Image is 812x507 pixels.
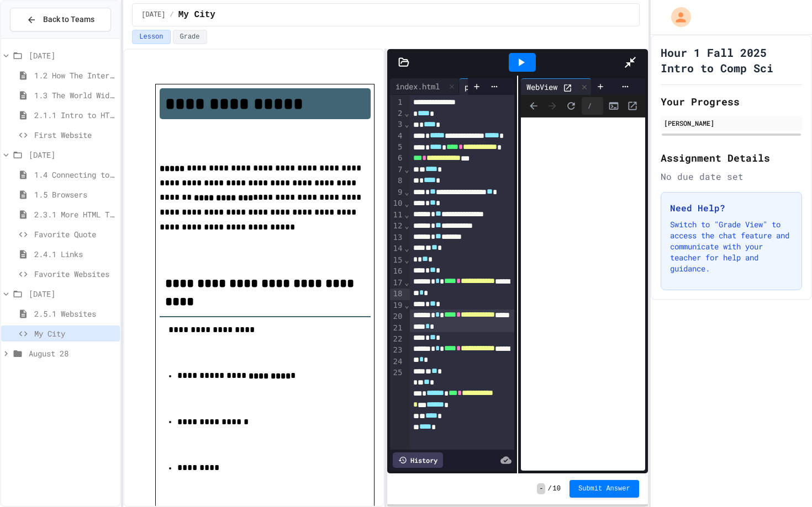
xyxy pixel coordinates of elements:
span: Back to Teams [43,14,94,25]
span: [DATE] [29,50,115,61]
button: Refresh [563,98,579,114]
div: 23 [390,345,404,356]
button: Console [605,98,622,114]
div: 25 [390,367,404,378]
div: index.html [390,78,459,95]
span: [DATE] [29,288,115,300]
p: Switch to "Grade View" to access the chat feature and communicate with your teacher for help and ... [670,219,793,274]
div: My Account [660,4,694,30]
div: 4 [390,131,404,142]
div: 19 [390,300,404,311]
div: [PERSON_NAME] [664,118,799,128]
span: 1.5 Browsers [34,189,115,200]
span: Fold line [404,199,409,208]
div: WebView [521,81,563,93]
div: 9 [390,187,404,198]
button: Grade [173,30,207,44]
iframe: Web Preview [521,118,645,471]
span: Fold line [404,244,409,253]
span: 10 [553,484,561,493]
span: Fold line [404,301,409,309]
div: 15 [390,255,404,266]
span: Fold line [404,165,409,174]
div: / [582,97,603,115]
div: 5 [390,142,404,153]
div: 10 [390,198,404,209]
div: index.html [390,81,445,92]
span: [DATE] [29,149,115,161]
span: Fold line [404,221,409,230]
div: History [393,452,443,468]
span: 1.2 How The Internet Works [34,70,115,81]
div: 24 [390,356,404,367]
span: 1.4 Connecting to a Website [34,169,115,180]
div: 2 [390,108,404,119]
div: 16 [390,266,404,277]
div: 13 [390,232,404,243]
span: Fold line [404,255,409,264]
span: Fold line [404,120,409,129]
div: page2.html [459,78,528,95]
h2: Assignment Details [661,150,802,166]
div: 3 [390,119,404,130]
span: Favorite Quote [34,228,115,240]
div: 18 [390,289,404,300]
span: / [170,10,174,19]
h1: Hour 1 Fall 2025 Intro to Comp Sci [661,45,802,76]
div: No due date set [661,170,802,183]
div: 14 [390,243,404,254]
div: 20 [390,311,404,322]
span: First Website [34,129,115,141]
span: Submit Answer [578,484,630,493]
span: 2.4.1 Links [34,248,115,260]
span: 2.3.1 More HTML Tags [34,209,115,220]
span: - [537,483,545,494]
span: 2.1.1 Intro to HTML [34,109,115,121]
div: page2.html [459,81,514,93]
h2: Your Progress [661,94,802,109]
span: Back [525,98,542,114]
span: My City [178,8,215,22]
div: 21 [390,323,404,334]
span: 1.3 The World Wide Web [34,89,115,101]
button: Submit Answer [570,480,639,498]
span: Forward [544,98,561,114]
span: August 28 [29,348,115,359]
button: Open in new tab [624,98,641,114]
div: 11 [390,210,404,221]
div: WebView [521,78,592,95]
div: 6 [390,153,404,164]
span: Fold line [404,109,409,118]
span: 2.5.1 Websites [34,308,115,319]
span: [DATE] [141,10,165,19]
div: 12 [390,221,404,232]
span: Favorite Websites [34,268,115,280]
button: Lesson [132,30,170,44]
span: Fold line [404,188,409,196]
div: 17 [390,277,404,289]
h3: Need Help? [670,201,793,215]
button: Back to Teams [10,8,111,31]
span: My City [34,328,115,339]
div: 1 [390,97,404,108]
div: 22 [390,334,404,345]
span: Fold line [404,210,409,219]
div: 7 [390,164,404,175]
span: Fold line [404,278,409,287]
span: / [547,484,551,493]
div: 8 [390,175,404,186]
